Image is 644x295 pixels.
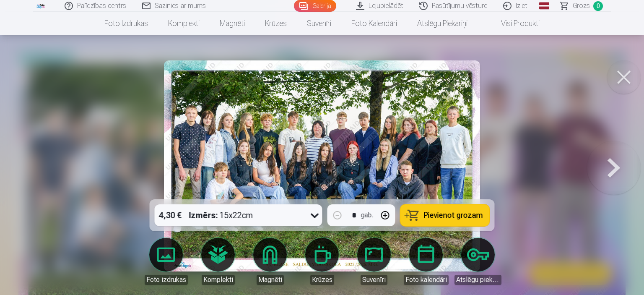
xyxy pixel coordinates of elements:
[255,12,297,35] a: Krūzes
[36,3,45,8] img: /fa1
[593,1,603,11] span: 0
[361,210,374,220] div: gab.
[351,238,397,285] a: Suvenīri
[454,238,501,285] a: Atslēgu piekariņi
[299,238,345,285] a: Krūzes
[94,12,158,35] a: Foto izdrukas
[404,275,449,285] div: Foto kalendāri
[257,275,284,285] div: Magnēti
[402,238,449,285] a: Foto kalendāri
[202,275,235,285] div: Komplekti
[158,12,210,35] a: Komplekti
[247,238,293,285] a: Magnēti
[210,12,255,35] a: Magnēti
[478,12,550,35] a: Visi produkti
[155,204,186,226] div: 4,30 €
[297,12,341,35] a: Suvenīri
[407,12,478,35] a: Atslēgu piekariņi
[143,238,190,285] a: Foto izdrukas
[361,275,387,285] div: Suvenīri
[189,204,253,226] div: 15x22cm
[310,275,334,285] div: Krūzes
[400,204,490,226] button: Pievienot grozam
[424,211,483,219] span: Pievienot grozam
[454,275,501,285] div: Atslēgu piekariņi
[341,12,407,35] a: Foto kalendāri
[189,209,218,221] strong: Izmērs :
[145,275,188,285] div: Foto izdrukas
[195,238,241,285] a: Komplekti
[573,1,590,11] span: Grozs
